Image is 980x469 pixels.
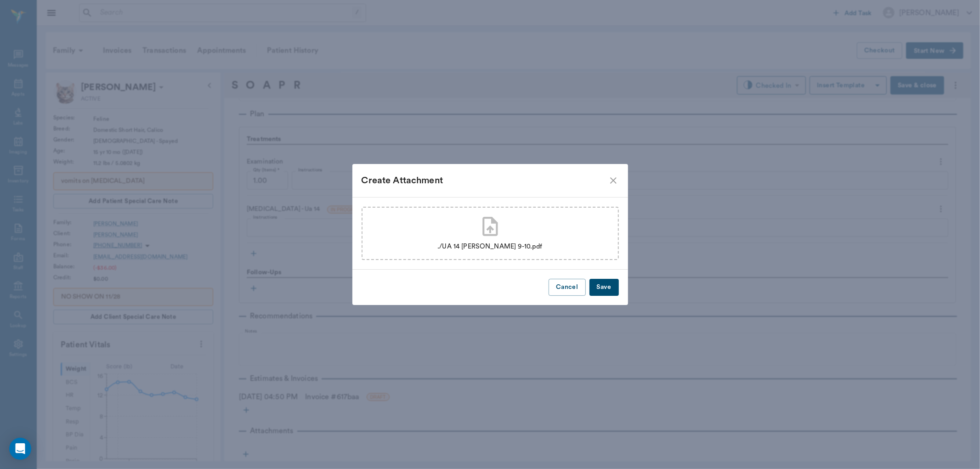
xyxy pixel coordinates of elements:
button: close [608,175,619,186]
button: Save [589,279,619,296]
div: Create Attachment [362,173,608,188]
div: Open Intercom Messenger [9,438,31,460]
div: ./UA 14 [PERSON_NAME] 9-10.pdf [437,242,543,252]
button: Cancel [549,279,585,296]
